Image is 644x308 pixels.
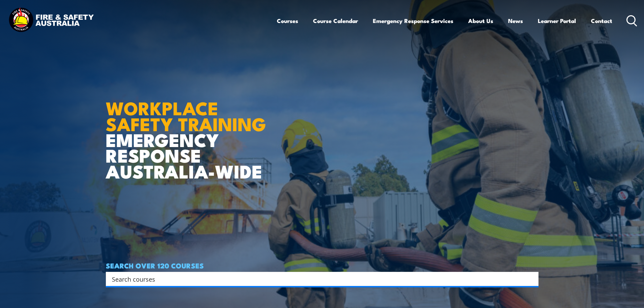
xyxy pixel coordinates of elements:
[527,274,536,284] button: Search magnifier button
[538,12,576,30] a: Learner Portal
[591,12,612,30] a: Contact
[373,12,453,30] a: Emergency Response Services
[113,274,525,284] form: Search form
[106,262,539,269] h4: SEARCH OVER 120 COURSES
[508,12,523,30] a: News
[106,83,271,179] h1: EMERGENCY RESPONSE AUSTRALIA-WIDE
[313,12,358,30] a: Course Calendar
[112,274,524,284] input: Search input
[106,93,266,137] strong: WORKPLACE SAFETY TRAINING
[468,12,493,30] a: About Us
[277,12,298,30] a: Courses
